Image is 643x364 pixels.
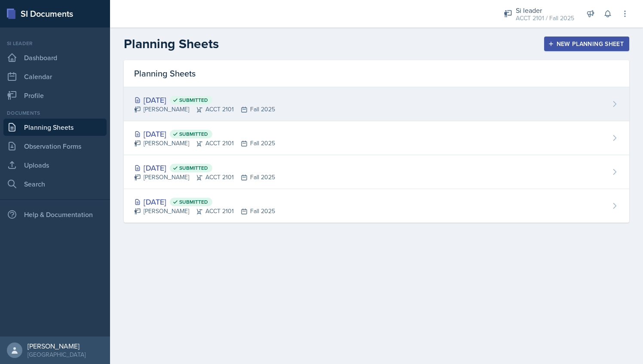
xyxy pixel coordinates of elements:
a: Calendar [3,68,107,85]
div: [PERSON_NAME] [28,342,86,350]
div: [DATE] [134,128,275,140]
div: [DATE] [134,162,275,174]
h2: Planning Sheets [124,36,219,52]
a: Search [3,175,107,193]
div: ACCT 2101 / Fall 2025 [516,14,574,23]
div: Planning Sheets [124,60,629,87]
span: Submitted [179,97,208,104]
a: Observation Forms [3,138,107,155]
div: Si leader [516,5,574,15]
div: Si leader [3,40,107,47]
div: Documents [3,109,107,117]
a: [DATE] Submitted [PERSON_NAME]ACCT 2101Fall 2025 [124,155,629,189]
a: [DATE] Submitted [PERSON_NAME]ACCT 2101Fall 2025 [124,189,629,223]
div: [DATE] [134,94,275,106]
div: [PERSON_NAME] ACCT 2101 Fall 2025 [134,173,275,182]
a: Planning Sheets [3,119,107,136]
a: [DATE] Submitted [PERSON_NAME]ACCT 2101Fall 2025 [124,121,629,155]
span: Submitted [179,165,208,171]
div: [PERSON_NAME] ACCT 2101 Fall 2025 [134,105,275,114]
a: [DATE] Submitted [PERSON_NAME]ACCT 2101Fall 2025 [124,87,629,121]
a: Dashboard [3,49,107,66]
button: New Planning Sheet [544,37,629,51]
a: Profile [3,87,107,104]
div: Help & Documentation [3,206,107,223]
div: New Planning Sheet [550,40,624,47]
div: [DATE] [134,196,275,208]
span: Submitted [179,199,208,205]
div: [GEOGRAPHIC_DATA] [28,350,86,359]
div: [PERSON_NAME] ACCT 2101 Fall 2025 [134,139,275,148]
a: Uploads [3,156,107,174]
div: [PERSON_NAME] ACCT 2101 Fall 2025 [134,207,275,216]
span: Submitted [179,131,208,138]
